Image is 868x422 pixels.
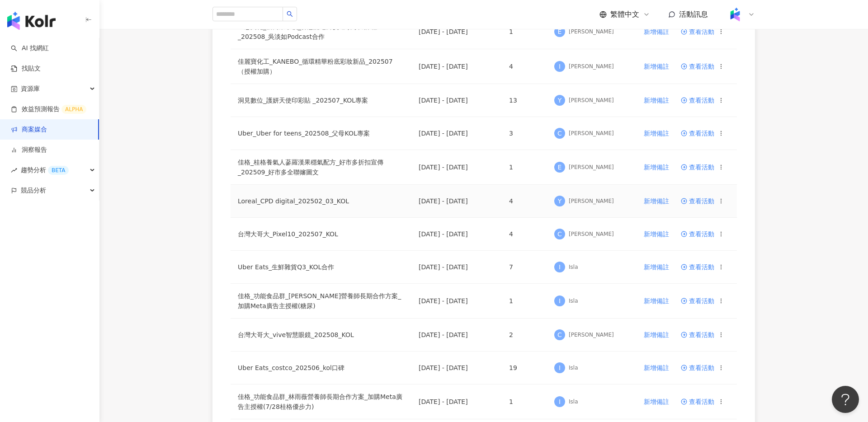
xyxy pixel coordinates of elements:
[287,11,293,17] span: search
[11,105,86,114] a: 效益預測報告ALPHA
[681,97,714,103] a: 查看活動
[231,384,411,419] td: 佳格_功能食品群_林雨薇營養師長期合作方案_加購Meta廣告主授權(7/28桂格優步力)
[502,319,547,352] td: 2
[643,23,670,41] button: 新增備註
[681,130,714,136] span: 查看活動
[502,251,547,284] td: 7
[681,164,714,170] span: 查看活動
[502,185,547,218] td: 4
[644,130,669,137] span: 新增備註
[569,230,614,238] div: [PERSON_NAME]
[231,84,411,117] td: 洞⾒數位_護妍天使印彩貼 _202507_KOL專案
[411,384,502,419] td: [DATE] - [DATE]
[231,319,411,352] td: 台灣大哥大_vive智慧眼鏡_202508_KOL
[569,164,614,171] div: [PERSON_NAME]
[231,49,411,84] td: 佳麗寶化工_KANEBO_循環精華粉底彩妝新品_202507（授權加購）
[502,49,547,84] td: 4
[231,150,411,185] td: 佳格_桂格養氣人蔘羅漢果穩氣配方_好市多折扣宣傳_202509_好市多全聯嬸圖文
[411,84,502,117] td: [DATE] - [DATE]
[643,359,670,377] button: 新增備註
[681,231,714,237] span: 查看活動
[558,27,562,37] span: E
[231,14,411,49] td: 巨思文化_新商業學校_郭憲誌老師變速領導力課程_202508_吳淡如Podcast合作
[502,14,547,49] td: 1
[411,352,502,384] td: [DATE] - [DATE]
[681,365,714,371] a: 查看活動
[644,263,669,271] span: 新增備註
[231,185,411,218] td: Loreal_CPD digital_202502_03_KOL
[681,198,714,204] span: 查看活動
[681,63,714,70] a: 查看活動
[679,10,708,19] span: 活動訊息
[644,63,669,70] span: 新增備註
[681,332,714,338] a: 查看活動
[569,63,614,70] div: [PERSON_NAME]
[502,84,547,117] td: 13
[558,95,562,105] span: Y
[644,297,669,305] span: 新增備註
[569,28,614,36] div: [PERSON_NAME]
[411,49,502,84] td: [DATE] - [DATE]
[559,363,561,373] span: I
[21,79,40,99] span: 資源庫
[569,263,578,271] div: Isla
[681,264,714,270] a: 查看活動
[411,284,502,319] td: [DATE] - [DATE]
[643,393,670,411] button: 新增備註
[411,150,502,185] td: [DATE] - [DATE]
[558,162,562,172] span: E
[559,397,561,407] span: I
[559,296,561,306] span: I
[681,298,714,304] span: 查看活動
[644,331,669,338] span: 新增備註
[643,124,670,142] button: 新增備註
[48,166,69,175] div: BETA
[644,28,669,35] span: 新增備註
[643,91,670,109] button: 新增備註
[411,251,502,284] td: [DATE] - [DATE]
[231,352,411,384] td: Uber Eats_costco_202506_kol口碑
[21,180,46,201] span: 競品分析
[502,284,547,319] td: 1
[726,6,744,23] img: Kolr%20app%20icon%20%281%29.png
[643,158,670,176] button: 新增備註
[11,167,17,173] span: rise
[569,197,614,205] div: [PERSON_NAME]
[644,164,669,171] span: 新增備註
[7,12,56,30] img: logo
[411,117,502,150] td: [DATE] - [DATE]
[502,384,547,419] td: 1
[502,150,547,185] td: 1
[11,64,41,73] a: 找貼文
[681,28,714,35] a: 查看活動
[569,130,614,137] div: [PERSON_NAME]
[569,398,578,406] div: Isla
[231,251,411,284] td: Uber Eats_生鮮雜貨Q3_KOL合作
[502,218,547,251] td: 4
[231,284,411,319] td: 佳格_功能食品群_[PERSON_NAME]營養師長期合作方案_加購Meta廣告主授權(糖尿)
[643,225,670,243] button: 新增備註
[644,364,669,371] span: 新增備註
[643,292,670,310] button: 新增備註
[557,330,562,340] span: C
[644,230,669,238] span: 新增備註
[231,218,411,251] td: 台灣大哥大_Pixel10_202507_KOL
[231,117,411,150] td: Uber_Uber for teens_202508_父母KOL專案
[11,44,49,53] a: searchAI 找網紅
[610,9,639,19] span: 繁體中文
[643,326,670,344] button: 新增備註
[569,364,578,372] div: Isla
[411,185,502,218] td: [DATE] - [DATE]
[569,297,578,305] div: Isla
[557,229,562,239] span: C
[569,331,614,339] div: [PERSON_NAME]
[557,128,562,138] span: C
[643,192,670,210] button: 新增備註
[411,319,502,352] td: [DATE] - [DATE]
[569,97,614,104] div: [PERSON_NAME]
[502,117,547,150] td: 3
[681,399,714,405] a: 查看活動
